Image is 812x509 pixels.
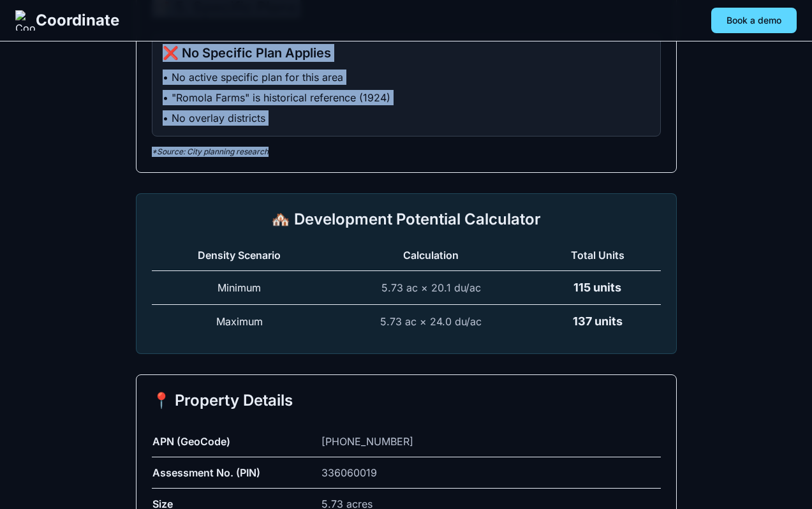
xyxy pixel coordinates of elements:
li: • "Romola Farms" is historical reference (1924) [163,90,650,105]
a: Coordinate [15,10,119,31]
th: Calculation [327,240,535,271]
td: Maximum [152,305,328,339]
td: 5.73 ac × 20.1 du/ac [327,271,535,305]
h3: ❌ No Specific Plan Applies [163,44,650,62]
td: 5.73 ac × 24.0 du/ac [327,305,535,339]
h2: 🏘️ Development Potential Calculator [152,209,661,230]
td: Assessment No. (PIN) [152,457,321,489]
li: • No active specific plan for this area [163,70,650,85]
h2: 📍 Property Details [152,390,661,411]
td: 115 units [535,271,660,305]
td: 137 units [535,305,660,339]
td: 336060019 [321,457,660,489]
td: [PHONE_NUMBER] [321,426,660,457]
li: • No overlay districts [163,110,650,126]
th: Density Scenario [152,240,328,271]
th: Total Units [535,240,660,271]
img: Coordinate [15,10,36,31]
button: Book a demo [711,8,797,33]
td: Minimum [152,271,328,305]
span: Coordinate [36,10,119,31]
td: APN (GeoCode) [152,426,321,457]
p: *Source: City planning research [152,147,661,157]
